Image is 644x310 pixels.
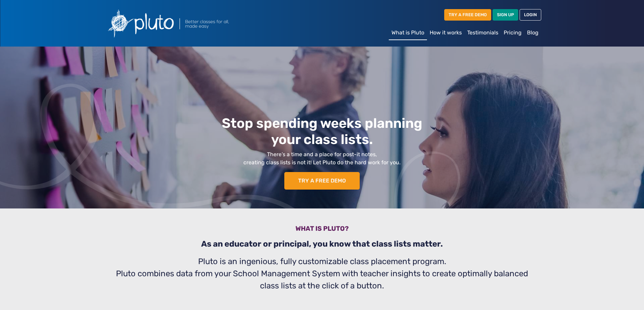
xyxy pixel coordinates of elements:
[444,9,491,20] a: TRY A FREE DEMO
[103,5,265,41] img: Pluto logo with the text Better classes for all, made easy
[524,26,541,39] a: Blog
[464,26,501,39] a: Testimonials
[97,115,548,148] h1: Stop spending weeks planning your class lists.
[501,26,524,39] a: Pricing
[107,225,537,235] h3: What is pluto?
[201,239,443,249] b: As an educator or principal, you know that class lists matter.
[97,150,548,167] p: There’s a time and a place for post-it notes, creating class lists is not it! Let Pluto do the ha...
[389,26,427,40] a: What is Pluto
[520,9,541,20] a: LOGIN
[284,172,360,190] a: TRY A FREE DEMO
[107,255,537,292] p: Pluto is an ingenious, fully customizable class placement program. Pluto combines data from your ...
[427,26,464,39] a: How it works
[493,9,518,20] a: SIGN UP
